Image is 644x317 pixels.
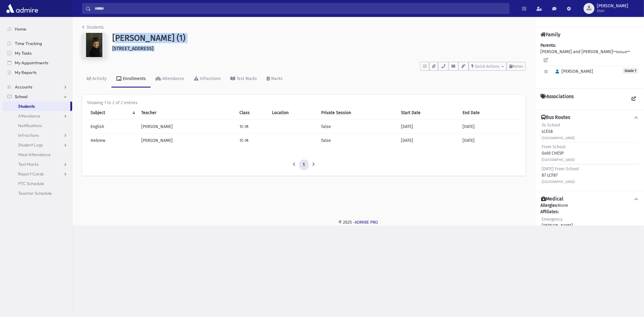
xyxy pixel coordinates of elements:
div: 87 LCF87 [542,166,579,185]
a: Accounts [2,82,72,92]
td: 1C-M [236,120,269,134]
a: My Tasks [2,48,72,58]
a: Home [2,24,72,34]
span: From School [542,144,566,149]
button: Notes [507,62,526,71]
h6: [STREET_ADDRESS] [112,46,526,51]
span: Time Tracking [15,41,42,46]
th: Teacher [138,106,235,120]
th: Class [236,106,269,120]
td: [PERSON_NAME] [138,134,235,148]
a: PTC Schedule [2,179,72,188]
h4: Family [540,32,560,37]
button: Medical [540,196,639,202]
div: Enrollments [122,76,146,81]
span: School [15,94,27,99]
span: Teacher Schedule [18,191,52,196]
a: Students [82,25,104,30]
h4: Associations [540,94,574,104]
td: false [318,120,397,134]
a: Time Tracking [2,39,72,48]
a: My Reports [2,68,72,77]
span: PTC Schedule [18,181,44,186]
span: Home [15,26,26,32]
button: Bus Routes [540,114,639,121]
div: Gold CHE5P [542,144,575,163]
span: Quick Actions [475,64,499,69]
span: Infractions [18,133,39,138]
span: Notifications [18,123,42,128]
span: To School [542,123,560,128]
a: Infractions [2,130,72,140]
span: Notes [512,64,523,69]
th: Start Date [397,106,459,120]
div: Test Marks [235,76,257,81]
h1: [PERSON_NAME] (1) [112,33,526,43]
a: Student Logs [2,140,72,150]
th: Private Session [318,106,397,120]
a: Students [2,101,70,111]
td: English [87,120,138,134]
div: LCES8 [542,122,575,141]
td: [DATE] [397,120,459,134]
a: Marks [262,71,287,88]
div: None [540,202,639,274]
a: School [2,92,72,101]
th: Location [269,106,318,120]
div: Marks [270,76,283,81]
span: My Appointments [15,60,48,66]
span: User [597,8,628,13]
td: [PERSON_NAME] [138,120,235,134]
b: Affiliates: [540,209,559,214]
a: Enrollments [111,71,151,88]
a: ADMIRE PRO [355,220,378,225]
span: Attendance [18,113,40,119]
a: My Appointments [2,58,72,68]
td: [DATE] [397,134,459,148]
span: Test Marks [18,162,39,167]
a: 1 [299,159,309,170]
a: View all Associations [628,94,639,104]
th: End Date [459,106,521,120]
button: Quick Actions [469,62,507,71]
span: Student Logs [18,142,43,148]
div: Infractions [199,76,221,81]
nav: breadcrumb [82,24,104,33]
span: [DATE] From School [542,166,579,171]
div: Activity [91,76,107,81]
span: [PERSON_NAME] [597,4,628,8]
span: Report Cards [18,171,44,177]
div: Showing 1 to 2 of 2 entries [87,100,521,106]
small: ([GEOGRAPHIC_DATA]) [542,158,575,162]
div: © 2025 - [82,219,634,226]
a: Test Marks [226,71,262,88]
td: Hebrew [87,134,138,148]
td: [DATE] [459,134,521,148]
div: Attendance [161,76,184,81]
span: Accounts [15,84,32,90]
b: Parents: [540,43,556,48]
a: Meal Attendance [2,150,72,159]
span: Grade 1 [623,68,638,74]
input: Search [91,3,509,14]
h4: Medical [541,196,563,202]
td: false [318,134,397,148]
a: Attendance [151,71,189,88]
span: [PERSON_NAME] [553,69,593,74]
div: [PERSON_NAME] and [PERSON_NAME] [540,42,639,84]
a: Activity [82,71,111,88]
a: Notifications [2,121,72,130]
a: Test Marks [2,159,72,169]
td: 1C-M [236,134,269,148]
a: Infractions [189,71,226,88]
small: ([GEOGRAPHIC_DATA]) [542,180,575,184]
span: Emergency [542,217,562,222]
a: Teacher Schedule [2,188,72,198]
span: My Reports [15,70,37,75]
a: Attendance [2,111,72,121]
span: Meal Attendance [18,152,51,157]
div: [PERSON_NAME] [542,216,581,235]
a: Report Cards [2,169,72,179]
span: My Tasks [15,50,32,56]
img: AdmirePro [5,2,40,14]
